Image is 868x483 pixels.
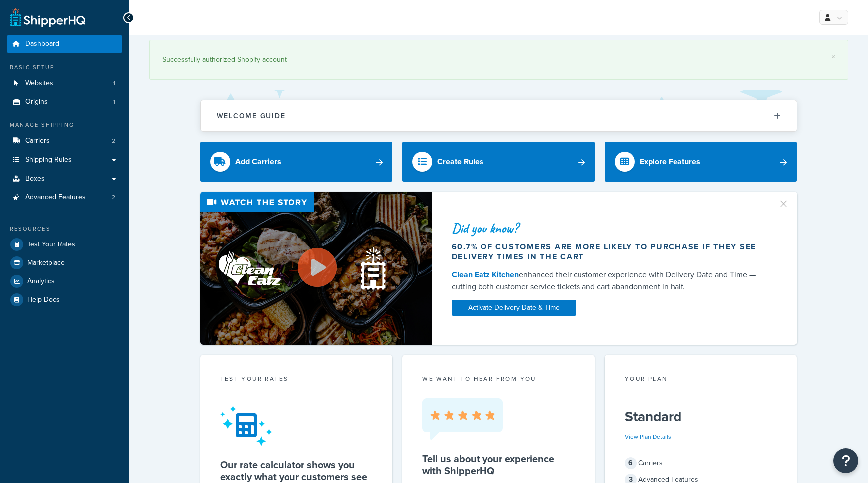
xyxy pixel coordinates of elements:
li: Origins [7,93,122,111]
p: we want to hear from you [422,374,575,383]
div: Basic Setup [7,63,122,72]
span: Dashboard [25,40,59,48]
div: 60.7% of customers are more likely to purchase if they see delivery times in the cart [452,242,766,262]
div: enhanced their customer experience with Delivery Date and Time — cutting both customer service ti... [452,269,766,293]
li: Carriers [7,132,122,150]
div: Create Rules [437,155,483,169]
a: Dashboard [7,35,122,53]
span: Test Your Rates [27,241,75,249]
span: Boxes [25,175,45,183]
span: Help Docs [27,296,60,304]
div: Carriers [625,456,777,470]
h2: Welcome Guide [217,112,286,120]
a: Advanced Features2 [7,188,122,207]
div: Explore Features [640,155,700,169]
span: Websites [25,79,53,88]
div: Manage Shipping [7,121,122,129]
h5: Tell us about your experience with ShipperHQ [422,453,575,477]
span: Marketplace [27,259,65,267]
li: Websites [7,74,122,93]
a: Origins1 [7,93,122,111]
span: 6 [625,457,637,469]
a: Carriers2 [7,132,122,150]
img: Video thumbnail [200,192,432,345]
a: Activate Delivery Date & Time [452,300,576,316]
button: Welcome Guide [201,100,797,131]
div: Test your rates [220,374,373,386]
a: Add Carriers [200,142,393,182]
button: Open Resource Center [833,448,858,473]
div: Add Carriers [235,155,281,169]
h5: Standard [625,409,777,425]
span: 2 [112,137,115,145]
a: Explore Features [605,142,797,182]
li: Advanced Features [7,188,122,207]
a: Help Docs [7,291,122,309]
a: × [831,53,835,61]
a: Create Rules [402,142,595,182]
div: Resources [7,225,122,233]
span: Origins [25,98,48,106]
a: Clean Eatz Kitchen [452,269,519,280]
span: 2 [112,193,115,202]
a: Test Your Rates [7,236,122,253]
span: Advanced Features [25,193,86,202]
a: Shipping Rules [7,151,122,169]
div: Successfully authorized Shopify account [162,53,835,67]
span: 1 [113,79,115,88]
a: Analytics [7,272,122,290]
h5: Our rate calculator shows you exactly what your customers see [220,459,373,483]
a: View Plan Details [625,432,671,441]
a: Websites1 [7,74,122,93]
a: Boxes [7,170,122,188]
span: 1 [113,98,115,106]
div: Your Plan [625,374,777,386]
span: Carriers [25,137,50,145]
span: Analytics [27,277,55,286]
a: Marketplace [7,254,122,272]
div: Did you know? [452,221,766,235]
span: Shipping Rules [25,156,72,164]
